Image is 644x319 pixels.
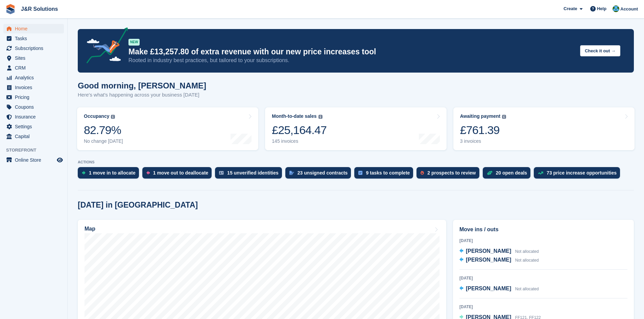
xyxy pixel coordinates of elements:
[318,115,323,119] img: icon-info-grey-7440780725fd019a000dd9b08b2336e03edf1995a4989e88bcd33f0948082b44.svg
[483,167,534,182] a: 20 open deals
[597,5,606,12] span: Help
[78,160,634,164] p: ACTIONS
[84,138,123,144] div: No change [DATE]
[580,45,620,56] button: Check it out →
[3,83,64,92] a: menu
[77,107,258,150] a: Occupancy 82.79% No change [DATE]
[15,63,55,73] span: CRM
[15,34,55,43] span: Tasks
[15,155,55,165] span: Online Store
[416,167,482,182] a: 2 prospects to review
[459,247,539,256] a: [PERSON_NAME] Not allocated
[564,5,577,12] span: Create
[84,123,123,137] div: 82.79%
[3,122,64,131] a: menu
[128,47,575,57] p: Make £13,257.80 of extra revenue with our new price increases tool
[421,171,424,175] img: prospect-51fa495bee0391a8d652442698ab0144808aea92771e9ea1ae160a38d050c398.svg
[82,171,86,175] img: move_ins_to_allocate_icon-fdf77a2bb77ea45bf5b3d319d69a93e2d87916cf1d5bf7949dd705db3b84f3ca.svg
[15,92,55,102] span: Pricing
[78,91,206,99] p: Here's what's happening across your business [DATE]
[459,304,627,310] div: [DATE]
[3,155,64,165] a: menu
[466,257,511,263] span: [PERSON_NAME]
[78,167,142,182] a: 1 move in to allocate
[466,286,511,291] span: [PERSON_NAME]
[18,3,61,15] a: J&R Solutions
[272,113,316,119] div: Month-to-date sales
[285,167,355,182] a: 23 unsigned contracts
[142,167,215,182] a: 1 move out to deallocate
[427,170,476,176] div: 2 prospects to review
[354,167,416,182] a: 9 tasks to complete
[3,24,64,33] a: menu
[3,63,64,73] a: menu
[515,249,539,254] span: Not allocated
[128,57,575,64] p: Rooted in industry best practices, but tailored to your subscriptions.
[358,171,362,175] img: task-75834270c22a3079a89374b754ae025e5fb1db73e45f91037f5363f120a921f8.svg
[459,285,539,293] a: [PERSON_NAME] Not allocated
[81,27,128,66] img: price-adjustments-announcement-icon-8257ccfd72463d97f412b2fc003d46551f7dbcb40ab6d574587a9cd5c0d94...
[466,248,511,254] span: [PERSON_NAME]
[3,132,64,141] a: menu
[78,201,198,210] h2: [DATE] in [GEOGRAPHIC_DATA]
[297,170,348,176] div: 23 unsigned contracts
[460,113,501,119] div: Awaiting payment
[460,123,506,137] div: £761.39
[15,122,55,131] span: Settings
[265,107,446,150] a: Month-to-date sales £25,164.47 145 invoices
[534,167,623,182] a: 73 price increase opportunities
[128,39,140,46] div: NEW
[3,34,64,43] a: menu
[85,226,95,232] h2: Map
[15,53,55,63] span: Sites
[219,171,224,175] img: verify_identity-adf6edd0f0f0b5bbfe63781bf79b02c33cf7c696d77639b501bdc392416b5a36.svg
[3,73,64,82] a: menu
[153,170,208,176] div: 1 move out to deallocate
[15,83,55,92] span: Invoices
[453,107,635,150] a: Awaiting payment £761.39 3 invoices
[111,115,115,119] img: icon-info-grey-7440780725fd019a000dd9b08b2336e03edf1995a4989e88bcd33f0948082b44.svg
[547,170,617,176] div: 73 price increase opportunities
[460,138,506,144] div: 3 invoices
[146,171,150,175] img: move_outs_to_deallocate_icon-f764333ba52eb49d3ac5e1228854f67142a1ed5810a6f6cc68b1a99e826820c5.svg
[6,147,67,154] span: Storefront
[459,238,627,244] div: [DATE]
[84,113,109,119] div: Occupancy
[459,256,539,265] a: [PERSON_NAME] Not allocated
[538,171,543,175] img: price_increase_opportunities-93ffe204e8149a01c8c9dc8f82e8f89637d9d84a8eef4429ea346261dce0b2c0.svg
[15,73,55,82] span: Analytics
[620,6,638,12] span: Account
[3,112,64,122] a: menu
[272,138,327,144] div: 145 invoices
[15,44,55,53] span: Subscriptions
[496,170,527,176] div: 20 open deals
[78,81,206,90] h1: Good morning, [PERSON_NAME]
[3,44,64,53] a: menu
[613,5,619,12] img: Macie Adcock
[56,156,64,164] a: Preview store
[15,24,55,33] span: Home
[5,4,16,14] img: stora-icon-8386f47178a22dfd0bd8f6a31ec36ba5ce8667c1dd55bd0f319d3a0aa187defe.svg
[515,258,539,263] span: Not allocated
[3,102,64,112] a: menu
[3,92,64,102] a: menu
[15,132,55,141] span: Capital
[89,170,136,176] div: 1 move in to allocate
[459,275,627,281] div: [DATE]
[3,53,64,63] a: menu
[515,287,539,291] span: Not allocated
[227,170,279,176] div: 15 unverified identities
[272,123,327,137] div: £25,164.47
[487,170,493,175] img: deal-1b604bf984904fb50ccaf53a9ad4b4a5d6e5aea283cecdc64d6e3604feb123c2.svg
[502,115,506,119] img: icon-info-grey-7440780725fd019a000dd9b08b2336e03edf1995a4989e88bcd33f0948082b44.svg
[15,112,55,122] span: Insurance
[289,171,294,175] img: contract_signature_icon-13c848040528278c33f63329250d36e43548de30e8caae1d1a13099fd9432cc5.svg
[15,102,55,112] span: Coupons
[366,170,410,176] div: 9 tasks to complete
[215,167,285,182] a: 15 unverified identities
[459,225,627,234] h2: Move ins / outs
